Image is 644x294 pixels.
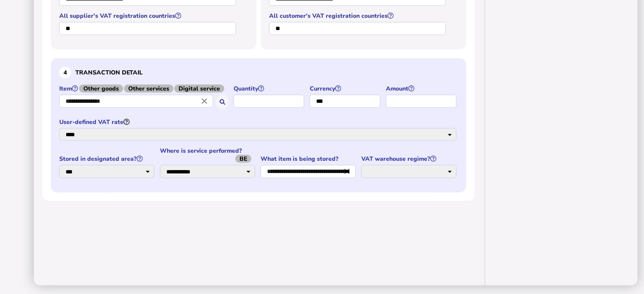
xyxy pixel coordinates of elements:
[59,155,156,163] label: Stored in designated area?
[342,167,352,176] i: Close
[200,96,209,106] i: Close
[386,85,458,93] label: Amount
[59,85,229,93] label: Item
[59,67,458,79] h3: Transaction detail
[79,85,123,93] span: Other goods
[174,85,224,93] span: Digital service
[59,67,71,79] div: 4
[235,155,251,163] span: BE
[261,155,357,163] label: What item is being stored?
[51,58,466,192] section: Define the item, and answer additional questions
[269,12,447,20] label: All customer's VAT registration countries
[59,118,458,126] label: User-defined VAT rate
[361,155,458,163] label: VAT warehouse regime?
[234,85,305,93] label: Quantity
[310,85,382,93] label: Currency
[160,147,256,163] label: Where is service performed?
[215,95,229,109] button: Search for an item by HS code or use natural language description
[124,85,173,93] span: Other services
[59,12,237,20] label: All supplier's VAT registration countries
